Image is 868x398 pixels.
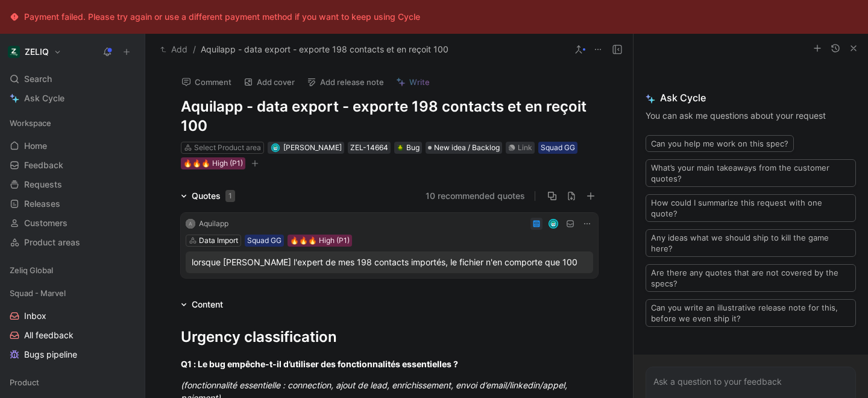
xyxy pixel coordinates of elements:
div: Payment failed. Please try again or use a different payment method if you want to keep using Cycle [24,10,420,24]
div: New idea / Backlog [426,142,502,154]
div: Zeliq Global [5,261,140,279]
div: Workspace [5,114,140,132]
span: Search [24,72,52,86]
button: Add [157,42,190,57]
a: Feedback [5,156,140,174]
strong: Q1 : Le bug empêche-t-il d’utiliser des fonctionnalités essentielles ? [181,359,458,369]
span: Inbox [24,310,46,322]
a: All feedback [5,326,140,344]
a: Releases [5,195,140,213]
button: Add cover [238,74,300,90]
button: Comment [176,74,237,90]
button: Any ideas what we should ship to kill the game here? [646,229,856,257]
span: Ask Cycle [24,91,64,106]
div: ZEL-14664 [350,142,388,154]
p: You can ask me questions about your request [646,109,856,123]
div: Data Import [199,235,238,247]
div: Product [5,373,140,391]
div: Select Product area [194,142,261,154]
img: avatar [272,144,279,151]
div: Quotes [192,189,235,203]
img: avatar [549,220,557,227]
div: 1 [225,190,235,202]
span: Product areas [24,236,80,248]
div: Link [518,142,532,154]
div: Squad GG [541,142,575,154]
h1: Aquilapp - data export - exporte 198 contacts et en reçoit 100 [181,97,598,136]
button: ZELIQZELIQ [5,43,64,60]
span: New idea / Backlog [434,142,500,154]
span: Home [24,140,47,152]
img: ZELIQ [8,46,20,58]
div: Content [176,297,228,312]
div: 🔥🔥🔥 High (P1) [290,235,350,247]
div: Squad - MarvelInboxAll feedbackBugs pipeline [5,284,140,364]
div: Quotes1 [176,189,240,203]
span: All feedback [24,329,74,341]
button: How could I summarize this request with one quote? [646,194,856,222]
a: Customers [5,214,140,232]
a: Product areas [5,233,140,251]
a: Requests [5,175,140,194]
div: 🪲Bug [394,142,422,154]
a: Home [5,137,140,155]
span: Workspace [10,117,51,129]
div: Aquilapp [199,218,228,230]
a: Ask Cycle [5,89,140,107]
span: Squad - Marvel [10,287,66,299]
div: Search [5,70,140,88]
div: Squad - Marvel [5,284,140,302]
div: Bug [397,142,420,154]
div: lorsque [PERSON_NAME] l'expert de mes 198 contacts importés, le fichier n'en comporte que 100 [192,255,587,270]
span: Zeliq Global [10,264,53,276]
div: Product [5,373,140,395]
div: 🔥🔥🔥 High (P1) [183,157,243,169]
span: Releases [24,198,60,210]
button: What’s your main takeaways from the customer quotes? [646,159,856,187]
span: Product [10,376,39,388]
div: A [186,219,195,229]
div: Squad GG [247,235,281,247]
div: Zeliq Global [5,261,140,283]
button: Are there any quotes that are not covered by the specs? [646,264,856,292]
button: Write [391,74,435,90]
button: 10 recommended quotes [426,189,525,203]
span: Bugs pipeline [24,349,77,361]
img: 🪲 [397,144,404,151]
span: Ask Cycle [646,90,856,105]
a: Bugs pipeline [5,346,140,364]
span: Requests [24,178,62,191]
span: / [193,42,196,57]
span: Customers [24,217,68,229]
button: Can you write an illustrative release note for this, before we even ship it? [646,299,856,327]
button: Can you help me work on this spec? [646,135,794,152]
span: Feedback [24,159,63,171]
span: Aquilapp - data export - exporte 198 contacts et en reçoit 100 [201,42,448,57]
span: [PERSON_NAME] [283,143,342,152]
div: Content [192,297,223,312]
a: Inbox [5,307,140,325]
span: Write [409,77,430,87]
div: Urgency classification [181,326,598,348]
button: Add release note [301,74,389,90]
h1: ZELIQ [25,46,49,57]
